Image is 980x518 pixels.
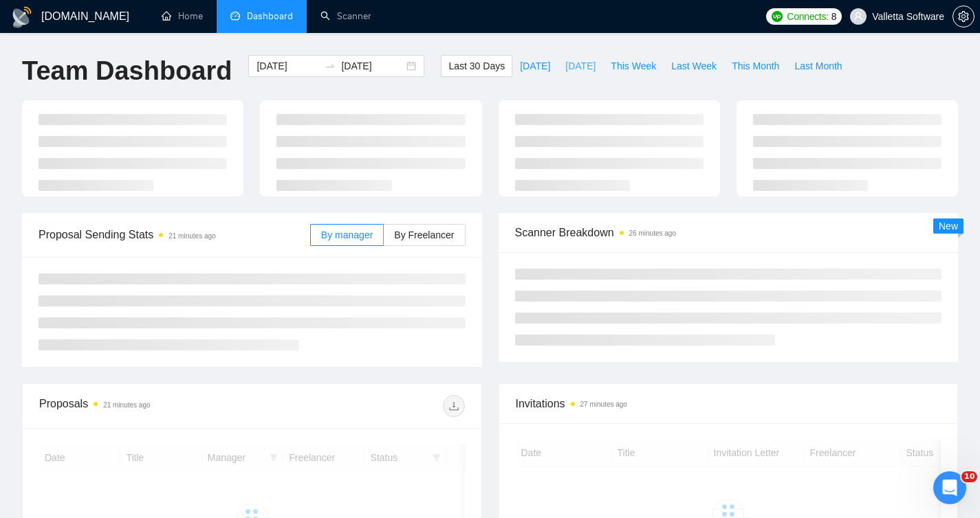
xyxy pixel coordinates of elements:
[520,58,550,74] span: [DATE]
[516,395,941,412] span: Invitations
[939,221,958,232] span: New
[952,5,974,27] button: setting
[961,471,977,482] span: 10
[629,229,676,237] time: 26 minutes ago
[772,11,783,22] img: upwork-logo.png
[933,471,966,504] iframe: Intercom live chat
[794,58,842,74] span: Last Month
[441,55,512,77] button: Last 30 Days
[611,58,656,74] span: This Week
[257,58,319,74] input: Start date
[515,224,942,241] span: Scanner Breakdown
[953,11,974,22] span: setting
[558,55,603,77] button: [DATE]
[325,60,336,71] span: swap-right
[448,58,505,74] span: Last 30 Days
[162,10,203,22] a: homeHome
[512,55,558,77] button: [DATE]
[320,10,371,22] a: searchScanner
[247,10,293,22] span: Dashboard
[11,6,33,28] img: logo
[724,55,787,77] button: This Month
[853,12,863,21] span: user
[671,58,717,74] span: Last Week
[22,55,232,87] h1: Team Dashboard
[230,11,240,21] span: dashboard
[787,55,849,77] button: Last Month
[325,60,336,71] span: to
[787,9,828,24] span: Connects:
[831,9,837,24] span: 8
[394,229,454,240] span: By Freelancer
[603,55,664,77] button: This Week
[952,11,974,22] a: setting
[732,58,779,74] span: This Month
[321,229,373,240] span: By manager
[580,401,627,408] time: 27 minutes ago
[39,226,310,243] span: Proposal Sending Stats
[341,58,404,74] input: End date
[664,55,724,77] button: Last Week
[39,395,252,417] div: Proposals
[103,401,150,409] time: 21 minutes ago
[168,232,215,240] time: 21 minutes ago
[565,58,596,74] span: [DATE]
